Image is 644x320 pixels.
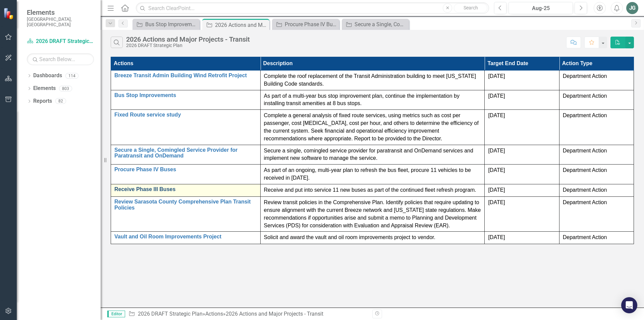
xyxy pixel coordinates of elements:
span: Department Action [563,73,607,79]
a: Bus Stop Improvements [134,20,198,29]
div: 803 [59,86,72,91]
p: Receive and put into service 11 new buses as part of the continued fleet refresh program. [264,186,481,194]
td: Double-Click to Edit Right Click for Context Menu [111,90,261,110]
div: Bus Stop Improvements [145,20,198,29]
td: Double-Click to Edit [485,165,559,184]
div: 82 [55,98,66,104]
td: Double-Click to Edit [485,145,559,165]
td: Double-Click to Edit [485,232,559,244]
td: Double-Click to Edit Right Click for Context Menu [111,110,261,145]
td: Double-Click to Edit [559,70,634,90]
p: Secure a single, comingled service provider for paratransit and OnDemand services and implement n... [264,147,481,163]
div: 2026 DRAFT Strategic Plan [126,43,250,48]
div: 2026 Actions and Major Projects - Transit [126,36,250,43]
span: Department Action [563,148,607,153]
span: [DATE] [488,73,505,79]
button: JG [626,2,638,14]
td: Double-Click to Edit [559,196,634,231]
input: Search Below... [27,53,94,65]
span: [DATE] [488,148,505,153]
span: [DATE] [488,167,505,173]
td: Double-Click to Edit Right Click for Context Menu [111,196,261,231]
p: Solicit and award the vault and oil room improvements project to vendor. [264,234,481,241]
a: 2026 DRAFT Strategic Plan [138,311,203,317]
td: Double-Click to Edit [559,110,634,145]
a: Receive Phase III Buses [114,186,257,192]
span: Department Action [563,93,607,99]
button: Aug-25 [508,2,573,14]
a: Elements [33,85,56,92]
a: Procure Phase IV Buses [274,20,337,29]
a: Breeze Transit Admin Building Wind Retrofit Project [114,73,257,79]
a: Dashboards [33,72,62,80]
span: Department Action [563,187,607,193]
td: Double-Click to Edit Right Click for Context Menu [111,184,261,196]
span: Department Action [563,234,607,240]
span: [DATE] [488,112,505,118]
div: Aug-25 [511,4,571,12]
span: Editor [107,311,125,317]
td: Double-Click to Edit [485,184,559,196]
td: Double-Click to Edit [559,90,634,110]
input: Search ClearPoint... [136,2,489,14]
a: Fixed Route service study [114,112,257,118]
td: Double-Click to Edit [260,70,485,90]
a: Bus Stop Improvements [114,92,257,98]
p: Complete the roof replacement of the Transit Administration building to meet [US_STATE] Building ... [264,73,481,88]
td: Double-Click to Edit [260,184,485,196]
small: [GEOGRAPHIC_DATA], [GEOGRAPHIC_DATA] [27,16,94,28]
a: Reports [33,97,52,105]
a: Actions [205,311,223,317]
a: Secure a Single, Comingled Service Provider for Paratransit and OnDemand [343,20,407,29]
td: Double-Click to Edit [485,110,559,145]
a: Vault and Oil Room Improvements Project [114,234,257,240]
span: [DATE] [488,93,505,99]
span: [DATE] [488,199,505,205]
td: Double-Click to Edit [260,196,485,231]
div: 2026 Actions and Major Projects - Transit [226,311,323,317]
a: Procure Phase IV Buses [114,167,257,173]
td: Double-Click to Edit [260,165,485,184]
span: [DATE] [488,234,505,240]
div: 114 [65,73,78,79]
span: Elements [27,8,94,16]
td: Double-Click to Edit [559,184,634,196]
td: Double-Click to Edit Right Click for Context Menu [111,145,261,165]
button: Search [454,3,487,13]
td: Double-Click to Edit [485,90,559,110]
p: Complete a general analysis of fixed route services, using metrics such as cost per passenger, co... [264,112,481,142]
td: Double-Click to Edit [260,90,485,110]
td: Double-Click to Edit Right Click for Context Menu [111,232,261,244]
td: Double-Click to Edit [260,110,485,145]
div: Procure Phase IV Buses [285,20,337,29]
span: Department Action [563,199,607,205]
a: 2026 DRAFT Strategic Plan [27,38,94,45]
p: As part of an ongoing, multi-year plan to refresh the bus fleet, procure 11 vehicles to be receiv... [264,167,481,182]
div: » » [128,310,367,318]
a: Secure a Single, Comingled Service Provider for Paratransit and OnDemand [114,147,257,159]
td: Double-Click to Edit [260,232,485,244]
p: Review transit policies in the Comprehensive Plan. Identify policies that require updating to ens... [264,199,481,229]
div: Open Intercom Messenger [621,297,637,313]
td: Double-Click to Edit Right Click for Context Menu [111,70,261,90]
p: As part of a multi-year bus stop improvement plan, continue the implementation by installing tran... [264,92,481,108]
div: Secure a Single, Comingled Service Provider for Paratransit and OnDemand [355,20,407,29]
td: Double-Click to Edit [559,145,634,165]
span: Department Action [563,167,607,173]
td: Double-Click to Edit [559,165,634,184]
td: Double-Click to Edit [485,70,559,90]
span: [DATE] [488,187,505,193]
div: 2026 Actions and Major Projects - Transit [215,21,268,29]
td: Double-Click to Edit Right Click for Context Menu [111,165,261,184]
img: ClearPoint Strategy [3,8,15,19]
span: Search [464,5,478,10]
td: Double-Click to Edit [485,196,559,231]
a: Review Sarasota County Comprehensive Plan Transit Policies [114,199,257,211]
td: Double-Click to Edit [559,232,634,244]
td: Double-Click to Edit [260,145,485,165]
span: Department Action [563,112,607,118]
